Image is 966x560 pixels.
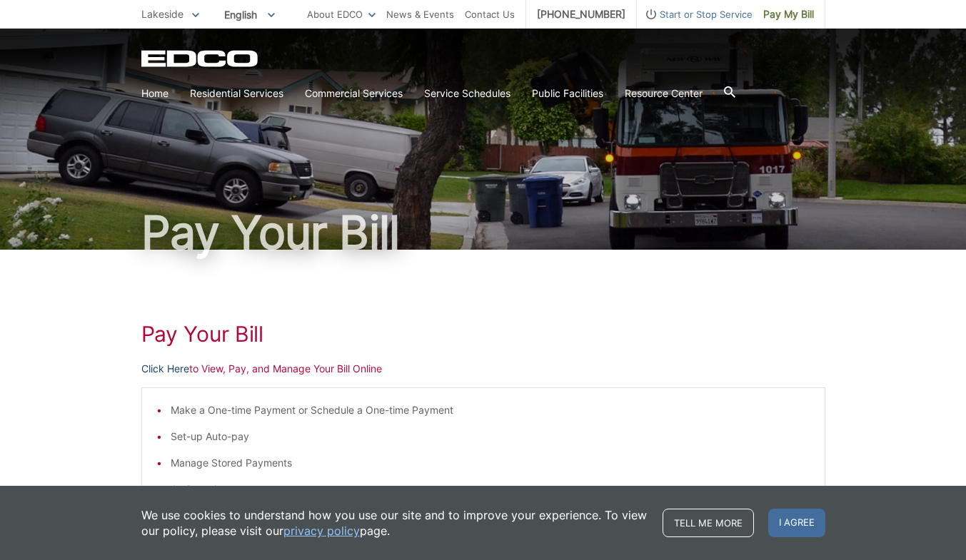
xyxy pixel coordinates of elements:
a: Click Here [141,361,189,377]
a: Service Schedules [424,86,510,101]
h1: Pay Your Bill [141,210,825,255]
a: EDCD logo. Return to the homepage. [141,50,260,67]
a: News & Events [386,6,454,22]
a: Contact Us [465,6,515,22]
a: Resource Center [625,86,703,101]
a: Commercial Services [305,86,403,101]
a: Home [141,86,168,101]
a: Residential Services [190,86,283,101]
a: Public Facilities [532,86,603,101]
p: We use cookies to understand how you use our site and to improve your experience. To view our pol... [141,507,648,539]
a: privacy policy [283,523,360,539]
p: to View, Pay, and Manage Your Bill Online [141,361,825,377]
li: Go Paperless [171,482,810,497]
a: About EDCO [307,6,376,22]
h1: Pay Your Bill [141,321,825,347]
span: Lakeside [141,8,183,20]
a: Tell me more [663,509,754,537]
span: English [213,3,286,26]
li: Manage Stored Payments [171,455,810,471]
span: I agree [768,509,825,537]
li: Set-up Auto-pay [171,429,810,444]
li: Make a One-time Payment or Schedule a One-time Payment [171,402,810,418]
span: Pay My Bill [763,6,814,22]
